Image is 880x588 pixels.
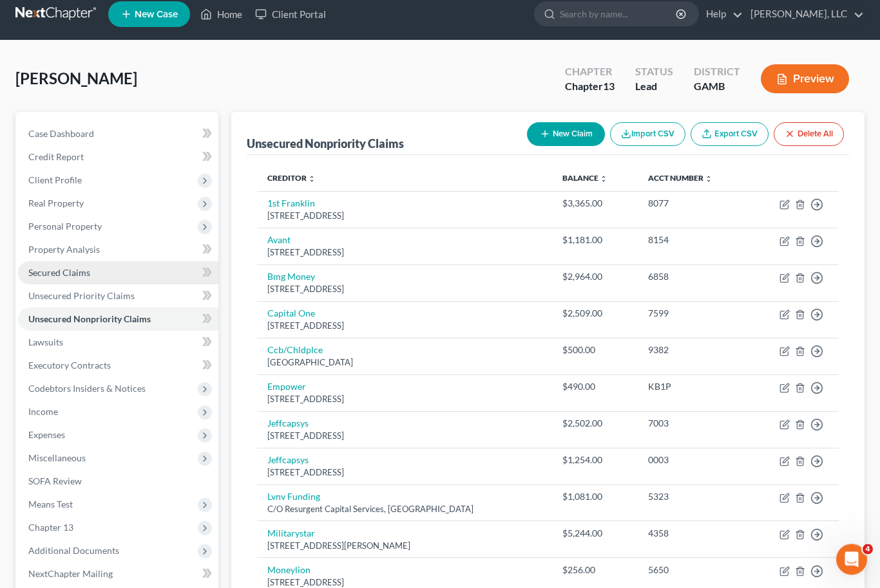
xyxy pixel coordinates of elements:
[267,430,542,443] div: [STREET_ADDRESS]
[600,176,607,183] i: unfold_more
[28,360,111,371] span: Executory Contracts
[267,284,542,296] div: [STREET_ADDRESS]
[18,470,218,493] a: SOFA Review
[28,383,146,394] span: Codebtors Insiders & Notices
[648,308,738,320] div: 7599
[28,337,63,348] span: Lawsuits
[267,492,320,502] a: Lvnv Funding
[135,10,178,20] span: New Case
[267,357,542,369] div: [GEOGRAPHIC_DATA]
[267,271,315,282] a: Bmg Money
[28,522,73,533] span: Chapter 13
[267,198,315,209] a: 1st Franklin
[267,565,311,576] a: Moneylion
[28,453,86,464] span: Miscellaneous
[267,467,542,479] div: [STREET_ADDRESS]
[694,65,740,80] div: District
[15,69,137,88] span: [PERSON_NAME]
[18,239,218,262] a: Property Analysis
[267,210,542,223] div: [STREET_ADDRESS]
[744,3,864,26] a: [PERSON_NAME], LLC
[267,540,542,553] div: [STREET_ADDRESS][PERSON_NAME]
[267,235,291,246] a: Avant
[28,314,151,325] span: Unsecured Nonpriority Claims
[249,3,332,26] a: Client Portal
[610,123,685,147] button: Import CSV
[267,455,309,466] a: Jeffcapsys
[648,271,738,284] div: 6858
[267,247,542,259] div: [STREET_ADDRESS]
[562,308,627,320] div: $2,509.00
[28,152,84,163] span: Credit Report
[28,221,102,232] span: Personal Property
[761,65,849,94] button: Preview
[700,3,743,26] a: Help
[28,244,100,255] span: Property Analysis
[527,123,605,147] button: New Claim
[267,345,323,356] a: Ccb/Chldplce
[267,320,542,333] div: [STREET_ADDRESS]
[18,285,218,308] a: Unsecured Priority Claims
[565,80,615,95] div: Chapter
[635,65,673,80] div: Status
[267,308,315,319] a: Capital One
[562,198,627,210] div: $3,365.00
[648,174,713,183] a: Acct Number unfold_more
[774,123,844,147] button: Delete All
[28,569,113,580] span: NextChapter Mailing
[648,344,738,357] div: 9382
[18,308,218,331] a: Unsecured Nonpriority Claims
[705,176,713,183] i: unfold_more
[247,136,404,152] div: Unsecured Nonpriority Claims
[562,174,607,183] a: Balance unfold_more
[562,381,627,394] div: $490.00
[603,80,615,93] span: 13
[694,80,740,95] div: GAMB
[18,354,218,378] a: Executory Contracts
[648,564,738,577] div: 5650
[648,418,738,430] div: 7003
[648,234,738,247] div: 8154
[267,394,542,406] div: [STREET_ADDRESS]
[28,407,58,418] span: Income
[28,268,90,279] span: Secured Claims
[648,454,738,467] div: 0003
[648,528,738,540] div: 4358
[18,331,218,354] a: Lawsuits
[560,3,678,26] input: Search by name...
[863,544,873,555] span: 4
[836,544,867,575] iframe: Intercom live chat
[562,454,627,467] div: $1,254.00
[691,123,769,147] a: Export CSV
[194,3,249,26] a: Home
[562,234,627,247] div: $1,181.00
[18,146,218,169] a: Credit Report
[28,499,73,510] span: Means Test
[18,563,218,586] a: NextChapter Mailing
[28,291,135,302] span: Unsecured Priority Claims
[267,174,316,183] a: Creditor unfold_more
[267,528,315,539] a: Militarystar
[308,176,316,183] i: unfold_more
[565,65,615,80] div: Chapter
[562,528,627,540] div: $5,244.00
[28,476,82,487] span: SOFA Review
[562,564,627,577] div: $256.00
[562,271,627,284] div: $2,964.00
[18,262,218,285] a: Secured Claims
[635,80,673,95] div: Lead
[28,546,119,556] span: Additional Documents
[562,491,627,504] div: $1,081.00
[28,129,94,140] span: Case Dashboard
[562,418,627,430] div: $2,502.00
[267,504,542,516] div: C/O Resurgent Capital Services, [GEOGRAPHIC_DATA]
[648,381,738,394] div: KB1P
[267,381,306,392] a: Empower
[18,123,218,146] a: Case Dashboard
[267,418,309,429] a: Jeffcapsys
[562,344,627,357] div: $500.00
[648,491,738,504] div: 5323
[28,430,65,441] span: Expenses
[648,198,738,210] div: 8077
[28,198,84,209] span: Real Property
